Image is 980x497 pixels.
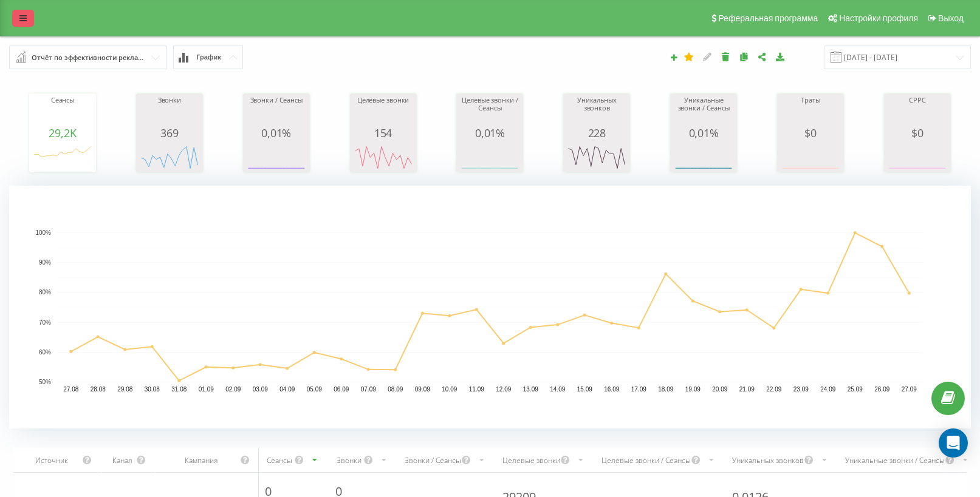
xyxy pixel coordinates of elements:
span: 154 [374,126,392,140]
div: Целевые звонки / Сеансы [601,455,691,465]
text: 17.09 [631,386,646,393]
div: Звонки / Сеансы [405,455,461,465]
text: 80% [39,289,51,296]
text: 20.09 [712,386,727,393]
text: 22.09 [766,386,781,393]
span: $ 0 [804,126,817,140]
svg: A chart. [139,139,200,175]
text: 11.09 [469,386,484,393]
span: 29,2K [49,126,76,140]
span: График [196,53,221,61]
text: 12.09 [496,386,511,393]
svg: A chart. [246,139,307,175]
svg: A chart. [353,139,414,175]
text: 07.09 [361,386,376,393]
div: Источник [21,455,82,465]
svg: A chart. [887,139,948,175]
span: 369 [160,126,178,140]
div: Сеансы [32,96,93,127]
text: 21.09 [739,386,755,393]
svg: A chart. [780,139,841,175]
text: 31.08 [171,386,187,393]
div: Кампания [163,455,239,465]
svg: A chart. [459,139,520,175]
i: Этот отчет будет загружен первым при открытии Аналитики. Вы можете назначить любой другой ваш отч... [684,52,694,61]
text: 24.09 [820,386,835,393]
div: Уникальных звонков [566,96,627,127]
text: 08.09 [388,386,403,393]
text: 60% [39,349,51,356]
div: Отчёт по эффективности рекламных кампаний [32,51,146,64]
div: Звонки [335,455,363,465]
text: 27.08 [63,386,78,393]
text: 09.09 [415,386,430,393]
text: 29.08 [117,386,132,393]
span: Реферальная программа [718,13,818,23]
text: 10.09 [442,386,457,393]
div: 0,01% [673,127,734,139]
text: 16.09 [604,386,619,393]
div: Траты [780,96,841,127]
svg: A chart. [32,139,93,175]
text: 14.09 [550,386,565,393]
div: Уникальных звонков [732,455,804,465]
span: 228 [588,126,606,140]
text: 70% [39,319,51,326]
div: Уникальные звонки / Сеансы [845,455,945,465]
span: Настройки профиля [839,13,918,23]
i: Удалить отчет [721,52,731,61]
text: 15.09 [577,386,592,393]
text: 90% [39,260,51,266]
div: Канал [109,455,135,465]
text: 25.09 [848,386,863,393]
div: Звонки [139,96,200,127]
div: Уникальные звонки / Сеансы [673,96,734,127]
svg: A chart. [566,139,627,175]
div: Open Intercom Messenger [939,428,968,458]
text: 05.09 [307,386,322,393]
div: Целевые звонки / Сеансы [459,96,520,127]
svg: A chart. [9,186,971,428]
i: Поделиться настройками отчета [757,52,767,61]
i: Редактировать отчет [702,52,713,61]
div: Целевые звонки [353,96,414,127]
text: 50% [39,379,51,385]
div: Целевые звонки [502,455,560,465]
i: Скачать отчет [775,52,786,61]
span: $ 0 [911,126,923,140]
text: 18.09 [658,386,673,393]
text: 26.09 [874,386,889,393]
text: 13.09 [523,386,538,393]
text: 06.09 [334,386,349,393]
text: 19.09 [685,386,701,393]
span: Выход [938,13,964,23]
div: Звонки / Сеансы [246,96,307,127]
text: 30.08 [145,386,160,393]
text: 27.09 [902,386,917,393]
i: Создать отчет [670,53,678,61]
div: Сеансы [265,455,294,465]
text: 100% [35,229,51,236]
text: 23.09 [793,386,809,393]
text: 03.09 [253,386,268,393]
button: График [173,46,243,69]
div: 0,01% [246,127,307,139]
svg: A chart. [673,139,734,175]
text: 01.09 [199,386,214,393]
div: CPPC [887,96,948,127]
text: 28.08 [91,386,106,393]
div: 0,01% [459,127,520,139]
text: 04.09 [279,386,295,393]
text: 02.09 [225,386,241,393]
i: Копировать отчет [739,52,749,61]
